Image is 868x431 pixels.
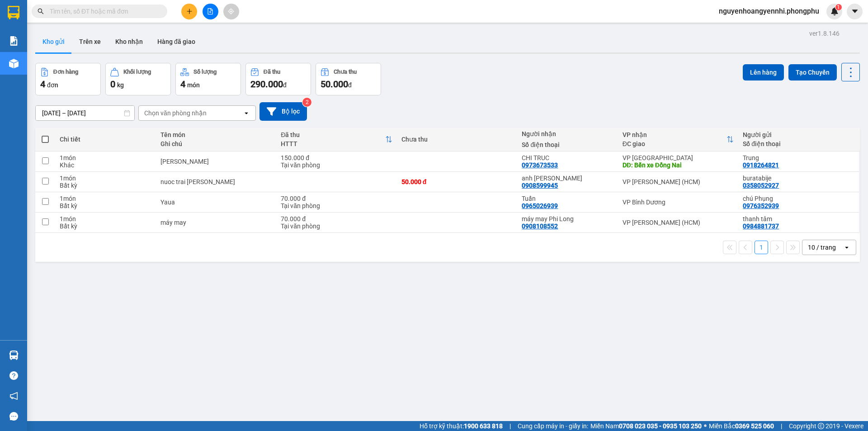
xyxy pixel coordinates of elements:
span: question-circle [9,371,18,380]
div: thanh tâm [743,215,854,223]
button: 1 [755,241,768,254]
button: plus [181,4,197,19]
div: ver 1.8.146 [809,28,840,38]
div: Bất kỳ [60,202,151,209]
button: Đã thu290.000đ [245,63,311,95]
button: file-add [203,4,218,19]
span: Cung cấp máy in - giấy in: [518,421,588,431]
div: VP [PERSON_NAME] (HCM) [623,178,734,185]
div: 0908599945 [522,182,558,189]
div: HTTT [281,140,385,147]
div: Ghi chú [160,140,272,147]
button: Trên xe [72,31,108,52]
button: Hàng đã giao [150,31,203,52]
div: VP nhận [623,131,727,138]
div: Tại văn phòng [281,161,392,169]
span: search [38,8,44,14]
div: Chưa thu [401,136,513,143]
div: Chưa thu [334,69,357,75]
div: Bất kỳ [60,182,151,189]
div: buratabije [743,175,854,182]
sup: 1 [835,4,842,10]
svg: open [243,109,250,117]
span: message [9,412,18,421]
span: kg [117,81,124,89]
div: 0984881737 [743,223,779,230]
div: Tại văn phòng [281,202,392,209]
div: Tuấn [522,195,613,202]
span: đ [283,81,287,89]
div: 1 món [60,175,151,182]
div: Số điện thoại [522,141,613,148]
div: 0908108552 [522,223,558,230]
span: caret-down [851,7,859,15]
div: Tại văn phòng [281,223,392,230]
button: Kho gửi [35,31,72,52]
div: THUNG HONG [160,158,272,165]
img: warehouse-icon [9,59,19,68]
input: Select a date range. [36,106,134,120]
div: CHI TRUC [522,154,613,161]
div: DĐ: Bến xe Đồng Nai [623,161,734,169]
div: 0918264821 [743,161,779,169]
img: logo-vxr [8,6,19,19]
img: warehouse-icon [9,350,19,360]
div: ĐC giao [623,140,727,147]
div: Số điện thoại [743,140,854,147]
span: 1 [837,4,840,10]
span: Hỗ trợ kỹ thuật: [420,421,503,431]
span: 4 [40,79,45,90]
div: Tên món [160,131,272,138]
span: ⚪️ [704,424,707,428]
div: 150.000 đ [281,154,392,161]
div: 1 món [60,195,151,202]
span: aim [228,8,234,14]
div: Chi tiết [60,136,151,143]
div: Người gửi [743,131,854,138]
div: Đơn hàng [53,69,78,75]
div: 0973673533 [522,161,558,169]
img: icon-new-feature [830,7,839,15]
div: Đã thu [264,69,280,75]
div: Người nhận [522,130,613,137]
div: VP [GEOGRAPHIC_DATA] [623,154,734,161]
button: Kho nhận [108,31,150,52]
span: nguyenhoangyennhi.phongphu [712,5,826,17]
span: 290.000 [250,79,283,90]
div: Trung [743,154,854,161]
span: | [509,421,511,431]
button: Số lượng4món [175,63,241,95]
span: 4 [180,79,185,90]
div: chú Phụng [743,195,854,202]
span: notification [9,392,18,400]
span: Miền Bắc [709,421,774,431]
div: 0358052927 [743,182,779,189]
th: Toggle SortBy [276,128,397,152]
div: 10 / trang [808,243,836,252]
button: Bộ lọc [259,102,307,121]
button: Đơn hàng4đơn [35,63,101,95]
button: Tạo Chuyến [788,64,837,81]
button: Chưa thu50.000đ [316,63,381,95]
strong: 0708 023 035 - 0935 103 250 [619,422,702,430]
span: Miền Nam [590,421,702,431]
sup: 2 [302,98,311,107]
div: Khối lượng [123,69,151,75]
button: Lên hàng [743,64,784,81]
div: 1 món [60,215,151,223]
div: máy may [160,219,272,226]
div: 0965026939 [522,202,558,209]
span: 50.000 [321,79,348,90]
input: Tìm tên, số ĐT hoặc mã đơn [50,6,156,16]
div: 0976352939 [743,202,779,209]
div: Số lượng [193,69,217,75]
img: solution-icon [9,36,19,46]
svg: open [843,244,850,251]
button: caret-down [847,4,863,19]
span: copyright [818,423,824,429]
div: anh Huy [522,175,613,182]
button: Khối lượng0kg [105,63,171,95]
button: aim [223,4,239,19]
div: Bất kỳ [60,223,151,230]
div: 50.000 đ [401,178,513,185]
